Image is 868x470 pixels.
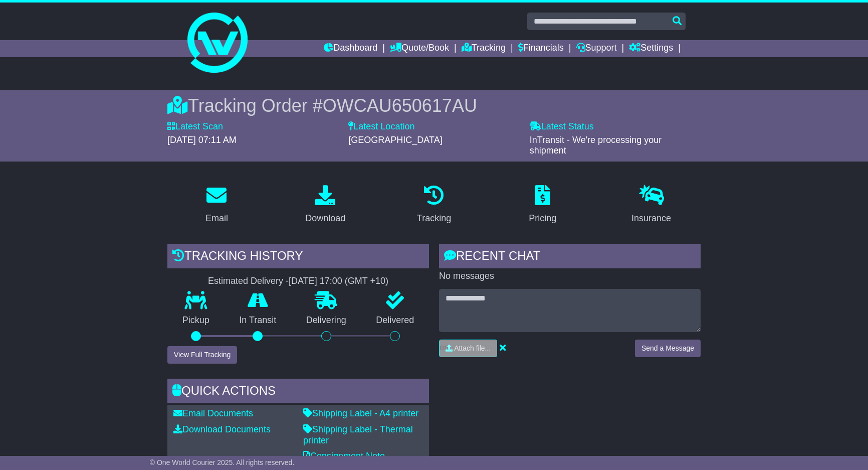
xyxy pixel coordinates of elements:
p: Delivered [361,315,429,326]
div: RECENT CHAT [439,244,701,271]
span: InTransit - We're processing your shipment [530,135,662,156]
span: [GEOGRAPHIC_DATA] [348,135,442,145]
label: Latest Location [348,121,414,132]
label: Latest Status [530,121,594,132]
a: Consignment Note [303,451,385,461]
button: View Full Tracking [167,346,237,364]
a: Email Documents [173,408,253,418]
a: Insurance [625,182,678,229]
a: Tracking [410,182,458,229]
a: Tracking [462,40,506,57]
span: © One World Courier 2025. All rights reserved. [150,458,295,466]
a: Download Documents [173,424,271,434]
div: Download [305,212,345,225]
div: Quick Actions [167,379,429,406]
a: Settings [629,40,673,57]
p: Delivering [291,315,361,326]
a: Financials [518,40,564,57]
a: Email [199,182,235,229]
div: [DATE] 17:00 (GMT +10) [289,276,388,287]
a: Shipping Label - A4 printer [303,408,418,418]
a: Quote/Book [390,40,449,57]
p: Pickup [167,315,225,326]
div: Estimated Delivery - [167,276,429,287]
a: Pricing [522,182,563,229]
div: Tracking [417,212,451,225]
a: Shipping Label - Thermal printer [303,424,413,445]
span: [DATE] 07:11 AM [167,135,237,145]
p: No messages [439,271,701,282]
a: Support [576,40,617,57]
div: Email [205,212,228,225]
div: Tracking Order # [167,95,701,116]
p: In Transit [225,315,292,326]
div: Tracking history [167,244,429,271]
label: Latest Scan [167,121,223,132]
button: Send a Message [635,340,701,357]
a: Dashboard [324,40,377,57]
span: OWCAU650617AU [323,95,477,116]
div: Pricing [529,212,556,225]
div: Insurance [631,212,671,225]
a: Download [299,182,352,229]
